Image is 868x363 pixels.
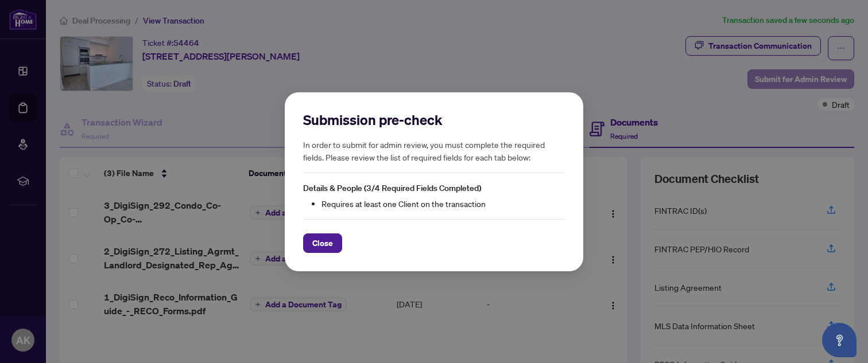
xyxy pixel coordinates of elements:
h2: Submission pre-check [303,111,565,129]
button: Close [303,233,342,252]
span: Details & People (3/4 Required Fields Completed) [303,183,481,193]
h5: In order to submit for admin review, you must complete the required fields. Please review the lis... [303,138,565,163]
button: Open asap [822,323,857,357]
span: Close [312,233,333,252]
li: Requires at least one Client on the transaction [321,197,565,209]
